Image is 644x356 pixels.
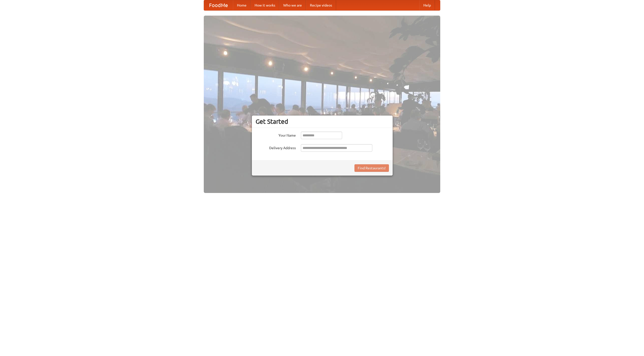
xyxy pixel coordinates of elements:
label: Delivery Address [256,144,296,150]
a: Help [419,0,435,10]
h3: Get Started [256,118,389,125]
a: How it works [251,0,279,10]
button: Find Restaurants! [354,164,389,172]
a: FoodMe [204,0,233,10]
a: Who we are [279,0,306,10]
a: Recipe videos [306,0,336,10]
label: Your Name [256,132,296,138]
a: Home [233,0,251,10]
